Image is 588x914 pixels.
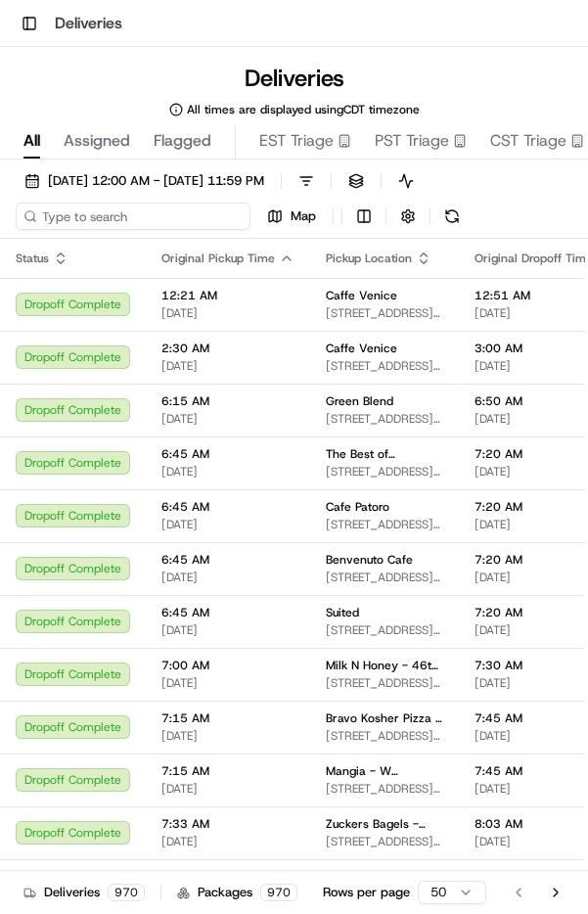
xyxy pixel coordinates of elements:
span: [DATE] [161,675,294,691]
span: [DATE] [161,728,294,744]
span: Pickup Location [326,251,412,266]
span: Suited [326,605,359,620]
span: The Best of [US_STATE] Food [326,446,443,462]
span: EST Triage [259,129,334,153]
span: [STREET_ADDRESS][US_STATE] [326,517,443,532]
input: Type to search [16,203,250,230]
span: 7:15 AM [161,710,294,726]
span: Original Pickup Time [161,251,275,266]
span: Zuckers Bagels - Tribeca [326,816,443,832]
div: Deliveries [23,884,145,901]
button: Refresh [438,203,466,230]
div: Start new chat [67,186,321,206]
div: 💻 [165,285,181,300]
span: [DATE] [161,622,294,638]
span: Caffe Venice [326,288,397,303]
span: 7:15 AM [161,763,294,779]
img: 1736555255976-a54dd68f-1ca7-489b-9aae-adbdc363a1c4 [20,186,55,221]
span: Map [291,207,316,225]
span: Knowledge Base [39,283,150,302]
span: 6:45 AM [161,499,294,515]
button: Start new chat [333,192,356,215]
div: 📗 [20,285,35,300]
span: [STREET_ADDRESS][PERSON_NAME][US_STATE] [326,622,443,638]
span: 6:45 AM [161,552,294,568]
span: [STREET_ADDRESS][US_STATE] [326,781,443,797]
span: Caffe Venice [326,341,397,356]
span: Cafe Patoro [326,499,389,515]
span: [DATE] 12:00 AM - [DATE] 11:59 PM [48,172,264,190]
span: [DATE] [161,570,294,585]
span: API Documentation [185,283,314,302]
span: [DATE] [161,305,294,321]
div: 970 [108,884,145,901]
span: [STREET_ADDRESS][US_STATE] [326,675,443,691]
span: Assigned [64,129,130,153]
span: 6:45 AM [161,605,294,620]
span: [STREET_ADDRESS][US_STATE] [326,728,443,744]
span: [DATE] [161,358,294,374]
span: [DATE] [161,834,294,849]
span: PST Triage [375,129,449,153]
div: 970 [260,884,297,901]
span: Milk N Honey - 46th St [326,658,443,673]
p: Rows per page [323,884,410,901]
span: [STREET_ADDRESS][US_STATE] [326,411,443,427]
img: Nash [20,19,59,58]
span: 7:00 AM [161,658,294,673]
span: 12:21 AM [161,288,294,303]
span: Bravo Kosher Pizza - [GEOGRAPHIC_DATA] [326,710,443,726]
span: [DATE] [161,411,294,427]
span: Mangia - W [GEOGRAPHIC_DATA] [326,763,443,779]
span: All times are displayed using CDT timezone [187,102,420,117]
h1: Deliveries [245,63,344,94]
span: [DATE] [161,517,294,532]
span: Flagged [154,129,211,153]
span: [STREET_ADDRESS][US_STATE] [326,305,443,321]
span: Status [16,251,49,266]
span: 7:33 AM [161,816,294,832]
span: CST Triage [490,129,566,153]
h1: Deliveries [55,12,122,35]
span: [STREET_ADDRESS][US_STATE] [326,358,443,374]
span: [STREET_ADDRESS][US_STATE] [326,464,443,480]
span: 7:39 AM [161,869,294,885]
div: Packages [177,884,297,901]
p: Welcome 👋 [20,77,356,109]
span: [STREET_ADDRESS][US_STATE] [326,570,443,585]
span: [STREET_ADDRESS][PERSON_NAME][US_STATE] [326,834,443,849]
span: All [23,129,40,153]
a: Powered byPylon [138,330,237,345]
span: 6:45 AM [161,446,294,462]
span: 2:30 AM [161,341,294,356]
span: 6:15 AM [161,393,294,409]
span: Benvenuto Cafe [326,552,413,568]
span: [DATE] [161,464,294,480]
input: Got a question? Start typing here... [51,125,352,146]
a: 📗Knowledge Base [12,275,158,310]
button: [DATE] 12:00 AM - [DATE] 11:59 PM [16,167,273,195]
span: Pylon [195,331,237,345]
a: 💻API Documentation [158,275,322,310]
span: [DATE] [161,781,294,797]
button: Map [258,203,325,230]
div: We're available if you need us! [67,206,248,221]
span: Green Blend [326,393,393,409]
span: Cosmic Diner [326,869,400,885]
